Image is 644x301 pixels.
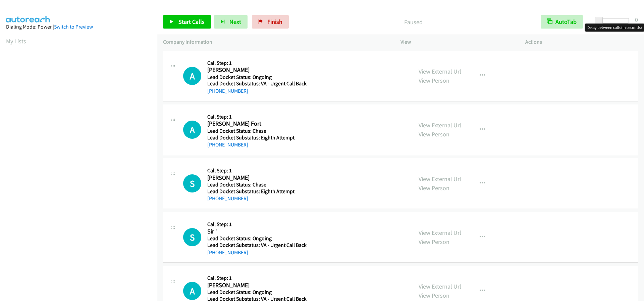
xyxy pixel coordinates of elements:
h5: Call Step: 1 [207,167,305,174]
a: Switch to Preview [54,24,93,30]
a: View External Url [419,283,461,290]
p: Company Information [163,38,388,46]
h5: Lead Docket Status: Ongoing [207,235,307,242]
a: My Lists [6,37,26,45]
a: View Person [419,292,449,299]
a: Finish [252,15,289,29]
p: View [400,38,513,46]
h1: S [183,228,201,246]
div: 0 [635,15,638,24]
h5: Lead Docket Status: Ongoing [207,74,307,81]
a: View Person [419,238,449,246]
p: Paused [298,17,529,27]
button: AutoTab [541,15,583,29]
h5: Lead Docket Status: Ongoing [207,289,307,296]
h5: Lead Docket Substatus: Eighth Attempt [207,188,305,195]
p: Actions [525,38,638,46]
h1: A [183,121,201,139]
h5: Call Step: 1 [207,60,307,67]
h2: [PERSON_NAME] [207,282,305,289]
div: The call is yet to be attempted [183,67,201,85]
h2: [PERSON_NAME] [207,66,305,74]
h5: Lead Docket Substatus: VA - Urgent Call Back [207,242,307,249]
h5: Lead Docket Substatus: Eighth Attempt [207,134,305,141]
div: The call is yet to be attempted [183,282,201,300]
a: [PHONE_NUMBER] [207,195,248,202]
h1: A [183,282,201,300]
a: View External Url [419,121,461,129]
h5: Call Step: 1 [207,221,307,228]
span: Finish [267,18,282,26]
a: View External Url [419,229,461,236]
h2: Sir ' [207,228,305,235]
a: View External Url [419,68,461,75]
a: [PHONE_NUMBER] [207,249,248,256]
a: [PHONE_NUMBER] [207,88,248,94]
div: Dialing Mode: Power | [6,23,151,31]
div: The call is yet to be attempted [183,174,201,192]
h1: A [183,67,201,85]
a: [PHONE_NUMBER] [207,141,248,148]
a: View Person [419,130,449,138]
h5: Lead Docket Substatus: VA - Urgent Call Back [207,80,307,87]
span: Next [229,18,241,26]
h5: Call Step: 1 [207,114,305,120]
div: The call is yet to be attempted [183,121,201,139]
a: Start Calls [163,15,211,29]
h5: Lead Docket Status: Chase [207,181,305,188]
div: The call is yet to be attempted [183,228,201,246]
h5: Call Step: 1 [207,275,307,282]
a: View External Url [419,175,461,183]
a: View Person [419,184,449,192]
h5: Lead Docket Status: Chase [207,128,305,134]
span: Start Calls [178,18,205,26]
a: View Person [419,77,449,84]
h2: [PERSON_NAME] [207,174,305,182]
h2: [PERSON_NAME] Fort [207,120,305,128]
button: Next [214,15,248,29]
h1: S [183,174,201,192]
